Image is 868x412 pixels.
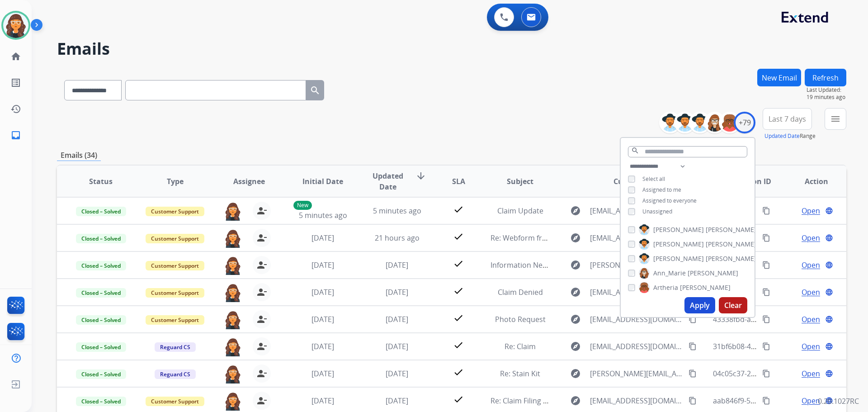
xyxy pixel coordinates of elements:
[256,205,267,216] mat-icon: person_remove
[757,69,801,86] button: New Email
[802,260,820,270] span: Open
[256,395,267,406] mat-icon: person_remove
[825,369,833,378] mat-icon: language
[453,258,464,269] mat-icon: check
[802,368,820,379] span: Open
[146,315,204,325] span: Customer Support
[653,225,704,234] span: [PERSON_NAME]
[830,114,841,124] mat-icon: menu
[642,208,672,215] span: Unassigned
[570,395,581,406] mat-icon: explore
[802,232,820,243] span: Open
[713,314,848,324] span: 43338fbd-a5f6-4899-8bed-6fa08cc90540
[763,108,812,130] button: Last 7 days
[386,314,408,324] span: [DATE]
[590,395,683,406] span: [EMAIL_ADDRESS][DOMAIN_NAME]
[688,269,738,278] span: [PERSON_NAME]
[570,287,581,298] mat-icon: explore
[224,310,242,329] img: agent-avatar
[386,341,408,351] span: [DATE]
[310,85,321,96] mat-icon: search
[311,233,334,243] span: [DATE]
[76,234,126,243] span: Closed – Solved
[256,287,267,298] mat-icon: person_remove
[386,396,408,406] span: [DATE]
[146,261,204,270] span: Customer Support
[224,283,242,302] img: agent-avatar
[802,395,820,406] span: Open
[570,260,581,270] mat-icon: explore
[76,342,126,352] span: Closed – Solved
[386,287,408,297] span: [DATE]
[762,397,770,405] mat-icon: content_copy
[505,341,536,351] span: Re: Claim
[146,397,204,406] span: Customer Support
[570,368,581,379] mat-icon: explore
[802,287,820,298] span: Open
[146,234,204,243] span: Customer Support
[590,287,683,298] span: [EMAIL_ADDRESS][DOMAIN_NAME]
[10,51,21,62] mat-icon: home
[375,233,420,243] span: 21 hours ago
[613,176,649,187] span: Customer
[825,315,833,323] mat-icon: language
[302,176,343,187] span: Initial Date
[453,367,464,378] mat-icon: check
[570,232,581,243] mat-icon: explore
[805,69,846,86] button: Refresh
[224,202,242,221] img: agent-avatar
[76,288,126,298] span: Closed – Solved
[386,369,408,379] span: [DATE]
[453,231,464,242] mat-icon: check
[825,207,833,215] mat-icon: language
[590,314,683,325] span: [EMAIL_ADDRESS][DOMAIN_NAME]
[590,205,683,216] span: [EMAIL_ADDRESS][DOMAIN_NAME]
[762,369,770,378] mat-icon: content_copy
[706,240,756,249] span: [PERSON_NAME]
[802,205,820,216] span: Open
[155,342,196,352] span: Reguard CS
[453,340,464,350] mat-icon: check
[76,207,126,216] span: Closed – Solved
[311,341,334,351] span: [DATE]
[491,396,579,406] span: Re: Claim Filing Assistance
[311,369,334,379] span: [DATE]
[734,112,755,133] div: +79
[807,86,846,94] span: Last Updated:
[653,269,686,278] span: Ann_Marie
[713,396,853,406] span: aab846f9-530a-49b3-b13b-d36b67cca8bb
[76,261,126,270] span: Closed – Solved
[76,315,126,325] span: Closed – Solved
[653,283,678,292] span: Artheria
[719,297,747,313] button: Clear
[825,288,833,296] mat-icon: language
[706,225,756,234] span: [PERSON_NAME]
[224,337,242,356] img: agent-avatar
[769,117,806,121] span: Last 7 days
[10,104,21,114] mat-icon: history
[762,234,770,242] mat-icon: content_copy
[762,315,770,323] mat-icon: content_copy
[256,232,267,243] mat-icon: person_remove
[497,206,543,216] span: Claim Update
[373,206,421,216] span: 5 minutes ago
[713,369,849,379] span: 04c05c37-2101-4170-9958-a311459636f1
[570,205,581,216] mat-icon: explore
[10,77,21,88] mat-icon: list_alt
[224,256,242,275] img: agent-avatar
[570,341,581,352] mat-icon: explore
[689,315,697,323] mat-icon: content_copy
[825,261,833,269] mat-icon: language
[167,176,184,187] span: Type
[590,368,683,379] span: [PERSON_NAME][EMAIL_ADDRESS][DOMAIN_NAME]
[825,234,833,242] mat-icon: language
[299,210,347,220] span: 5 minutes ago
[453,204,464,215] mat-icon: check
[500,369,540,379] span: Re: Stain Kit
[491,233,708,243] span: Re: Webform from [EMAIL_ADDRESS][DOMAIN_NAME] on [DATE]
[507,176,533,187] span: Subject
[224,365,242,384] img: agent-avatar
[155,369,196,379] span: Reguard CS
[256,368,267,379] mat-icon: person_remove
[3,13,28,38] img: avatar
